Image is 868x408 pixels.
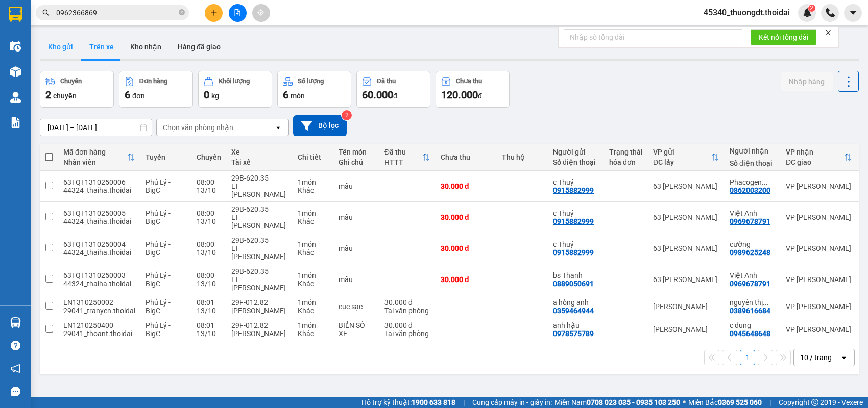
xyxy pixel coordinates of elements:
[81,35,122,59] button: Trên xe
[441,153,492,161] div: Chưa thu
[751,29,816,45] button: Kết nối tổng đài
[298,217,328,225] div: Khác
[197,248,221,257] div: 13/10
[53,92,77,100] span: chuyến
[730,240,776,248] div: cường
[653,302,719,311] div: [PERSON_NAME]
[688,397,762,408] span: Miền Bắc
[786,302,852,311] div: VP [PERSON_NAME]
[554,397,680,408] span: Miền Nam
[231,244,287,261] div: LT [PERSON_NAME]
[298,153,328,161] div: Chi tiết
[553,279,594,288] div: 0889050691
[730,147,776,155] div: Người nhận
[441,213,492,221] div: 30.000 đ
[298,329,328,338] div: Khác
[730,186,770,194] div: 0862003200
[786,158,844,166] div: ĐC giao
[730,248,770,257] div: 0989625248
[283,89,288,101] span: 6
[441,244,492,252] div: 30.000 đ
[197,217,221,225] div: 13/10
[339,275,374,284] div: mẫu
[844,4,862,22] button: caret-down
[205,4,223,22] button: plus
[10,117,21,128] img: solution-icon
[730,178,776,186] div: Phacogen Dũng
[786,182,852,190] div: VP [PERSON_NAME]
[441,89,478,101] span: 120.000
[179,8,185,18] span: close-circle
[393,92,397,100] span: đ
[63,186,135,194] div: 44324_thaiha.thoidai
[377,78,396,85] div: Đã thu
[63,298,135,307] div: LN1310250002
[786,244,852,252] div: VP [PERSON_NAME]
[362,89,393,101] span: 60.000
[122,35,170,59] button: Kho nhận
[197,307,221,315] div: 13/10
[231,182,287,198] div: LT [PERSON_NAME]
[553,158,599,166] div: Số điện thoại
[553,298,599,307] div: a hồng anh
[40,35,81,59] button: Kho gửi
[648,144,725,171] th: Toggle SortBy
[231,174,287,182] div: 29B-620.35
[553,307,594,315] div: 0359464944
[730,298,776,307] div: nguyên thị thu hà
[40,71,114,108] button: Chuyến2chuyến
[45,89,51,101] span: 2
[840,353,848,362] svg: open
[298,186,328,194] div: Khác
[163,122,233,133] div: Chọn văn phòng nhận
[197,153,221,161] div: Chuyến
[231,329,287,338] div: [PERSON_NAME]
[463,397,465,408] span: |
[553,148,599,156] div: Người gửi
[683,400,686,404] span: ⚪️
[653,325,719,334] div: [PERSON_NAME]
[553,240,599,248] div: c Thuý
[298,307,328,315] div: Khác
[342,110,352,120] sup: 2
[763,298,769,307] span: ...
[234,9,241,16] span: file-add
[730,271,776,279] div: Việt Anh
[361,397,455,408] span: Hỗ trợ kỹ thuật:
[60,78,82,85] div: Chuyến
[730,209,776,217] div: Việt Anh
[146,209,171,225] span: Phủ Lý - BigC
[231,158,287,166] div: Tài xế
[231,298,287,307] div: 29F-012.82
[553,217,594,225] div: 0915882999
[339,321,374,338] div: BIỂN SỐ XE
[730,329,770,338] div: 0945648648
[553,178,599,186] div: c Thuý
[7,44,95,80] span: Chuyển phát nhanh: [GEOGRAPHIC_DATA] - [GEOGRAPHIC_DATA]
[63,240,135,248] div: 63TQT1310250004
[781,72,833,91] button: Nhập hàng
[786,275,852,284] div: VP [PERSON_NAME]
[730,321,776,329] div: c dung
[587,398,680,406] strong: 0708 023 035 - 0935 103 250
[298,279,328,288] div: Khác
[211,92,219,100] span: kg
[356,71,430,108] button: Đã thu60.000đ
[58,144,140,171] th: Toggle SortBy
[384,148,422,156] div: Đã thu
[298,209,328,217] div: 1 món
[63,248,135,257] div: 44324_thaiha.thoidai
[653,213,719,221] div: 63 [PERSON_NAME]
[553,271,599,279] div: bs Thanh
[653,182,719,190] div: 63 [PERSON_NAME]
[502,153,543,161] div: Thu hộ
[653,244,719,252] div: 63 [PERSON_NAME]
[786,213,852,221] div: VP [PERSON_NAME]
[197,329,221,338] div: 13/10
[274,123,282,132] svg: open
[252,4,270,22] button: aim
[231,275,287,292] div: LT [PERSON_NAME]
[63,217,135,225] div: 44324_thaiha.thoidai
[553,248,594,257] div: 0915882999
[298,178,328,186] div: 1 món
